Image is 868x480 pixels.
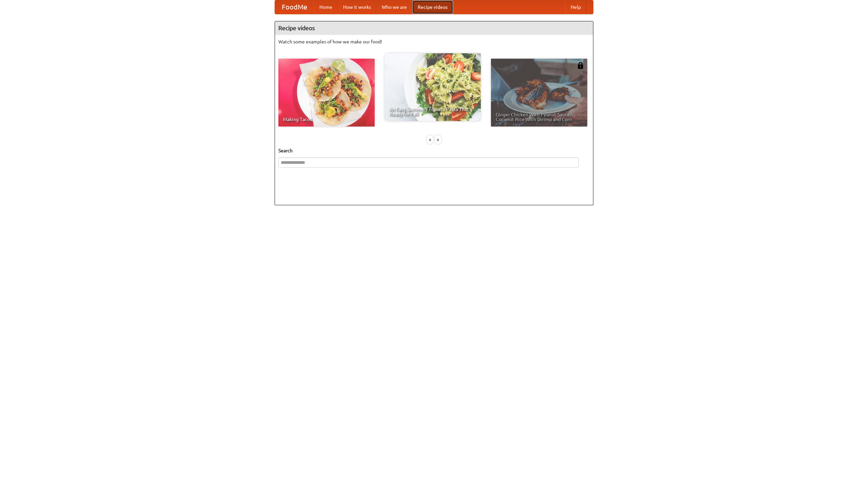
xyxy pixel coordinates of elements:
h4: Recipe videos [275,21,593,35]
div: » [435,135,441,144]
a: Recipe videos [412,0,453,14]
a: Who we are [376,0,412,14]
p: Watch some examples of how we make our food! [278,38,590,45]
a: Home [314,0,338,14]
a: Help [565,0,586,14]
div: « [427,135,433,144]
span: Making Tacos [283,117,370,122]
a: FoodMe [275,0,314,14]
span: An Easy, Summery Tomato Pasta That's Ready for Fall [389,107,476,116]
a: Making Tacos [278,59,375,127]
h5: Search [278,147,590,154]
a: An Easy, Summery Tomato Pasta That's Ready for Fall [384,53,481,121]
img: 483408.png [577,62,584,69]
a: How it works [338,0,376,14]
